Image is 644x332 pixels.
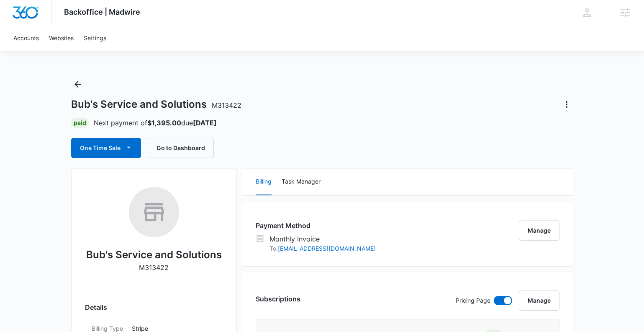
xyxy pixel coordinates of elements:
[85,302,107,312] span: Details
[519,290,559,311] button: Manage
[94,118,217,128] p: Next payment of due
[71,98,241,111] h1: Bub's Service and Solutions
[519,220,559,241] button: Manage
[79,25,111,51] a: Settings
[193,119,217,127] strong: [DATE]
[147,119,181,127] strong: $1,395.00
[139,262,169,272] p: M313422
[71,78,85,91] button: Back
[212,101,241,109] span: M313422
[44,25,79,51] a: Websites
[256,220,376,231] h3: Payment Method
[256,169,272,195] button: Billing
[256,294,300,304] h3: Subscriptions
[282,169,321,195] button: Task Manager
[560,98,573,111] button: Actions
[71,138,141,158] button: One Time Sale
[64,8,140,16] span: Backoffice | Madwire
[71,118,89,128] div: Paid
[269,244,376,253] p: To:
[269,234,376,244] p: Monthly Invoice
[8,25,44,51] a: Accounts
[148,138,214,158] button: Go to Dashboard
[86,247,222,262] h2: Bub's Service and Solutions
[278,245,376,252] a: [EMAIL_ADDRESS][DOMAIN_NAME]
[456,296,490,305] p: Pricing Page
